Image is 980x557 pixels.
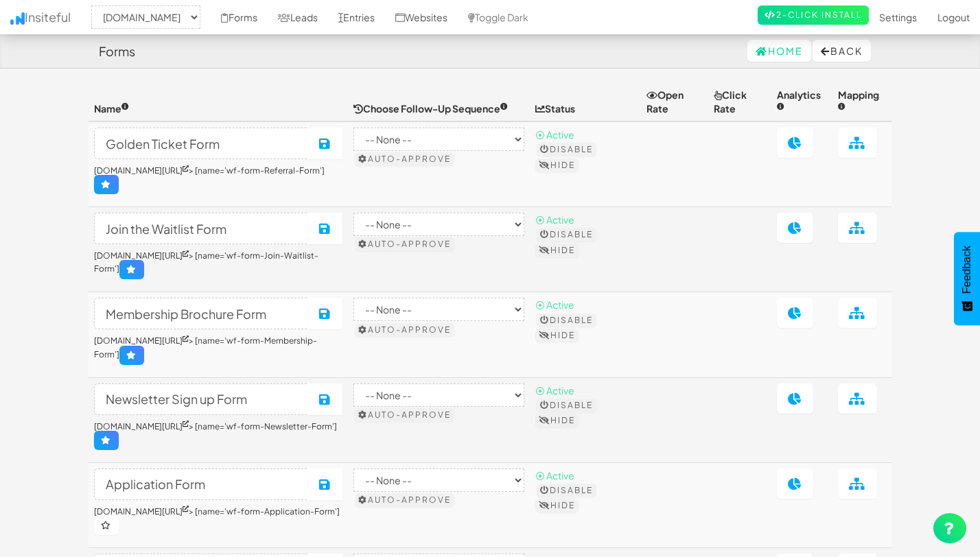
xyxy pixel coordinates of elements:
[535,244,579,257] button: Hide
[94,336,342,364] h6: > [name='wf-form-Membership-Form']
[641,82,708,121] th: Open Rate
[535,158,579,172] button: Hide
[94,507,342,535] h6: > [name='wf-form-Application-Form']
[10,12,25,25] img: icon.png
[353,102,508,115] span: Choose Follow-Up Sequence
[747,40,811,62] a: Home
[94,383,309,415] input: Nickname your form (internal use only)
[537,143,596,156] button: Disable
[94,298,309,329] input: Nickname your form (internal use only)
[535,469,574,482] span: ⦿ Active
[535,329,579,342] button: Hide
[777,88,821,115] span: Analytics
[94,165,189,176] a: [DOMAIN_NAME][URL]
[355,323,454,337] button: Auto-approve
[355,237,454,251] button: Auto-approve
[954,232,980,325] button: Feedback - Show survey
[838,88,879,115] span: Mapping
[537,399,596,412] button: Disable
[535,414,579,427] button: Hide
[94,422,342,450] h6: > [name='wf-form-Newsletter-Form']
[355,152,454,166] button: Auto-approve
[94,166,342,194] h6: > [name='wf-form-Referral-Form']
[537,228,596,241] button: Disable
[99,45,135,58] h4: Forms
[94,251,342,279] h6: > [name='wf-form-Join-Waitlist-Form']
[813,40,871,62] button: Back
[94,213,309,244] input: Nickname your form (internal use only)
[537,484,596,497] button: Disable
[355,408,454,422] button: Auto-approve
[537,313,596,327] button: Disable
[530,82,641,121] th: Status
[94,506,189,517] a: [DOMAIN_NAME][URL]
[94,335,189,346] a: [DOMAIN_NAME][URL]
[535,499,579,512] button: Hide
[94,128,309,159] input: Nickname your form (internal use only)
[961,246,973,294] span: Feedback
[535,128,574,141] span: ⦿ Active
[94,102,129,115] span: Name
[535,213,574,226] span: ⦿ Active
[535,298,574,311] span: ⦿ Active
[535,384,574,396] span: ⦿ Active
[758,5,869,25] a: 2-Click Install
[94,469,309,500] input: Nickname your form (internal use only)
[355,493,454,507] button: Auto-approve
[708,82,771,121] th: Click Rate
[94,421,189,431] a: [DOMAIN_NAME][URL]
[94,250,189,261] a: [DOMAIN_NAME][URL]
